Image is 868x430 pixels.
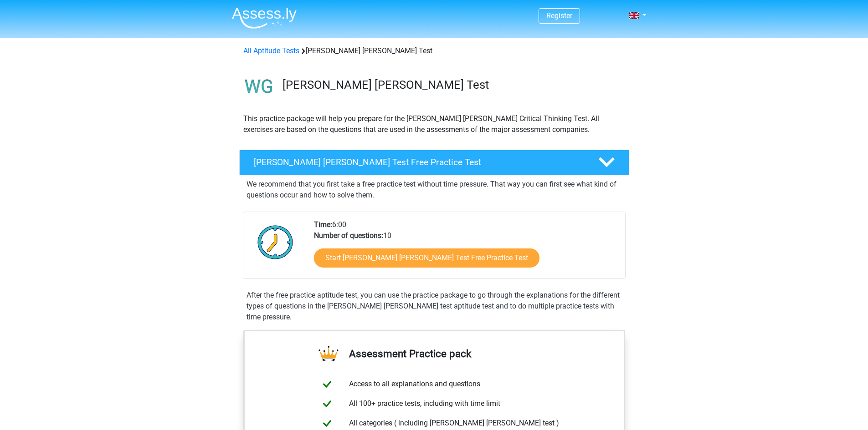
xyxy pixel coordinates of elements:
[314,248,539,268] a: Start [PERSON_NAME] [PERSON_NAME] Test Free Practice Test
[243,46,299,55] a: All Aptitude Tests
[240,67,278,106] img: watson glaser test
[314,231,383,240] b: Number of questions:
[243,290,626,323] div: After the free practice aptitude test, you can use the practice package to go through the explana...
[282,78,622,92] h3: [PERSON_NAME] [PERSON_NAME] Test
[243,113,625,135] p: This practice package will help you prepare for the [PERSON_NAME] [PERSON_NAME] Critical Thinking...
[247,179,622,201] p: We recommend that you first take a free practice test without time pressure. That way you can fir...
[307,219,625,278] div: 6:00 10
[236,150,633,175] a: [PERSON_NAME] [PERSON_NAME] Test Free Practice Test
[240,46,629,56] div: [PERSON_NAME] [PERSON_NAME] Test
[314,220,332,229] b: Time:
[232,7,297,29] img: Assessly
[254,157,584,167] h4: [PERSON_NAME] [PERSON_NAME] Test Free Practice Test
[252,219,298,265] img: Clock
[546,11,572,20] a: Register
